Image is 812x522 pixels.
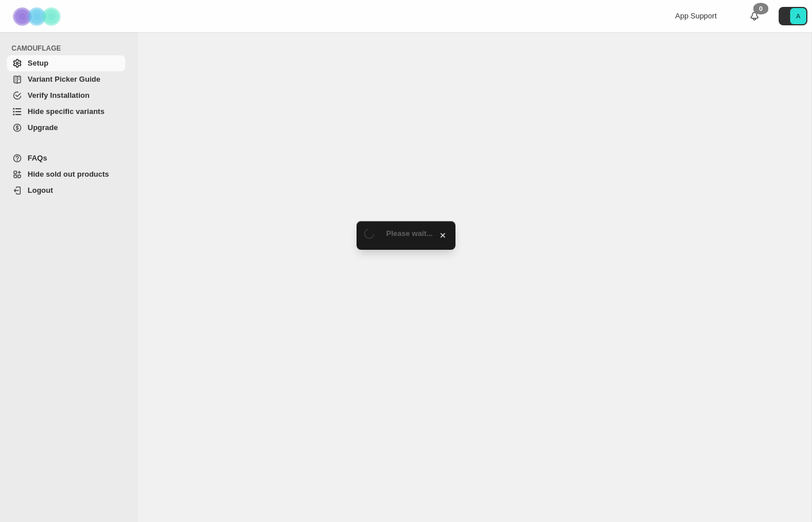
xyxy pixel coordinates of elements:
[753,3,768,14] div: 0
[386,229,433,238] span: Please wait...
[796,13,800,20] text: A
[28,170,109,178] span: Hide sold out products
[28,107,105,116] span: Hide specific variants
[7,150,125,166] a: FAQs
[779,7,807,25] button: Avatar with initials A
[28,123,58,132] span: Upgrade
[28,186,53,195] span: Logout
[675,12,717,20] span: App Support
[28,75,100,83] span: Variant Picker Guide
[28,154,47,162] span: FAQs
[28,59,48,67] span: Setup
[9,1,67,32] img: Camouflage
[7,104,125,120] a: Hide specific variants
[7,120,125,136] a: Upgrade
[790,8,806,24] span: Avatar with initials A
[7,87,125,104] a: Verify Installation
[749,10,760,22] a: 0
[28,91,90,100] span: Verify Installation
[7,55,125,71] a: Setup
[7,182,125,199] a: Logout
[7,166,125,182] a: Hide sold out products
[7,71,125,87] a: Variant Picker Guide
[12,44,130,53] span: CAMOUFLAGE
